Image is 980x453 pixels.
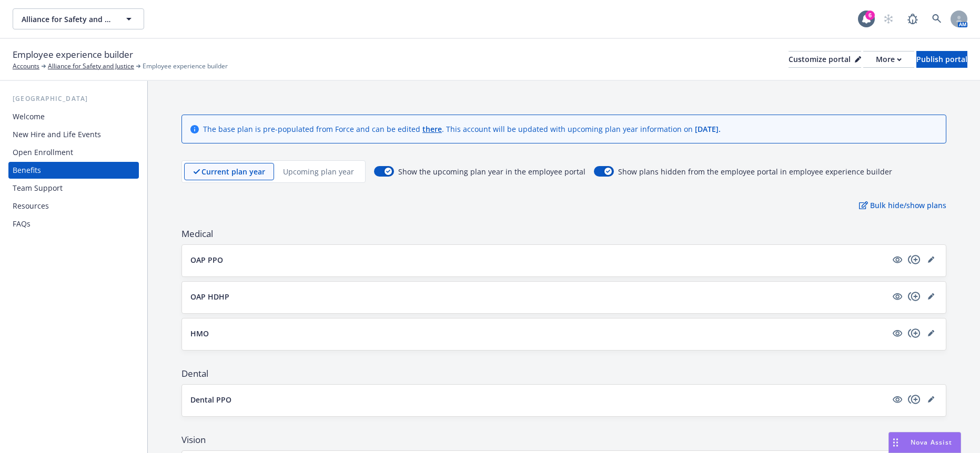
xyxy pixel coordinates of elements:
button: Alliance for Safety and Justice [13,8,144,29]
a: Team Support [8,180,139,197]
div: Resources [13,198,49,214]
span: [DATE] . [695,124,721,134]
div: Drag to move [889,433,902,452]
a: Start snowing [878,8,899,29]
button: Publish portal [916,51,967,68]
span: . This account will be updated with upcoming plan year information on [442,124,695,134]
p: OAP HDHP [190,291,229,302]
a: editPencil [925,327,937,339]
a: Report a Bug [902,8,923,29]
p: Upcoming plan year [283,166,354,177]
button: More [863,51,914,68]
span: Vision [181,434,946,446]
div: New Hire and Life Events [13,126,101,143]
button: Customize portal [789,51,861,68]
a: copyPlus [908,393,921,406]
div: Customize portal [789,52,861,67]
a: New Hire and Life Events [8,126,139,143]
a: visible [891,290,904,303]
button: Dental PPO [190,394,887,405]
p: Dental PPO [190,394,231,405]
a: copyPlus [908,290,921,303]
a: editPencil [925,393,937,406]
div: More [876,52,902,67]
a: Alliance for Safety and Justice [48,61,134,71]
p: OAP PPO [190,254,223,265]
a: Accounts [13,61,39,71]
span: Alliance for Safety and Justice [22,14,113,25]
a: editPencil [925,253,937,266]
div: Team Support [13,180,63,197]
p: HMO [190,328,209,339]
p: Bulk hide/show plans [859,200,946,211]
a: Resources [8,198,139,214]
a: Welcome [8,108,139,125]
div: Open Enrollment [13,144,73,161]
span: Show the upcoming plan year in the employee portal [398,166,585,177]
span: Employee experience builder [143,61,228,71]
p: Current plan year [201,166,265,177]
span: Nova Assist [911,438,952,447]
div: Publish portal [916,52,967,67]
a: there [422,124,442,134]
div: [GEOGRAPHIC_DATA] [8,94,139,104]
a: Open Enrollment [8,144,139,161]
div: FAQs [13,215,31,232]
span: Medical [181,228,946,240]
a: visible [891,393,904,406]
a: Benefits [8,162,139,179]
div: Benefits [13,162,41,179]
span: Show plans hidden from the employee portal in employee experience builder [618,166,892,177]
span: Dental [181,367,946,380]
span: The base plan is pre-populated from Force and can be edited [203,124,422,134]
a: visible [891,327,904,339]
button: OAP PPO [190,254,887,265]
button: OAP HDHP [190,291,887,302]
span: Employee experience builder [13,48,133,61]
a: copyPlus [908,327,921,339]
a: editPencil [925,290,937,303]
div: 6 [865,11,875,20]
button: HMO [190,328,887,339]
div: Welcome [13,108,45,125]
button: Nova Assist [888,432,961,453]
a: FAQs [8,215,139,232]
a: Search [926,8,947,29]
a: visible [891,253,904,266]
a: copyPlus [908,253,921,266]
